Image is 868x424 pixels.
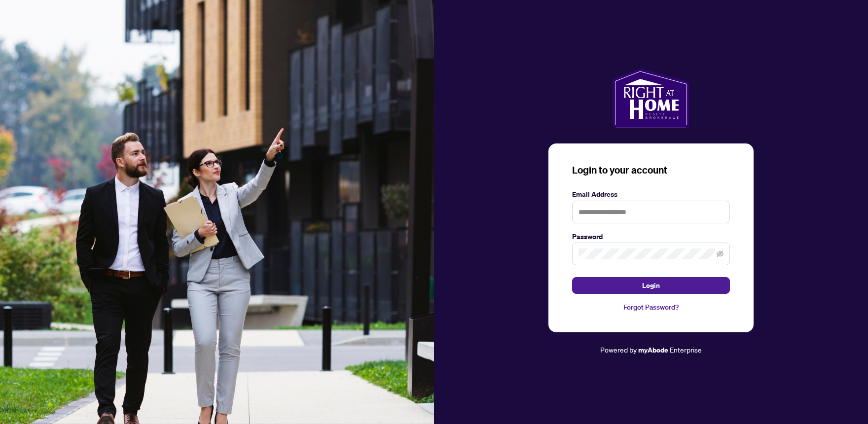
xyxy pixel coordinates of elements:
[638,345,668,355] a: myAbode
[642,278,660,293] span: Login
[600,345,637,354] span: Powered by
[572,302,730,313] a: Forgot Password?
[572,231,730,242] label: Password
[670,345,702,354] span: Enterprise
[572,163,730,177] h3: Login to your account
[572,189,730,200] label: Email Address
[613,69,689,128] img: ma-logo
[717,250,723,257] span: eye-invisible
[572,277,730,294] button: Login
